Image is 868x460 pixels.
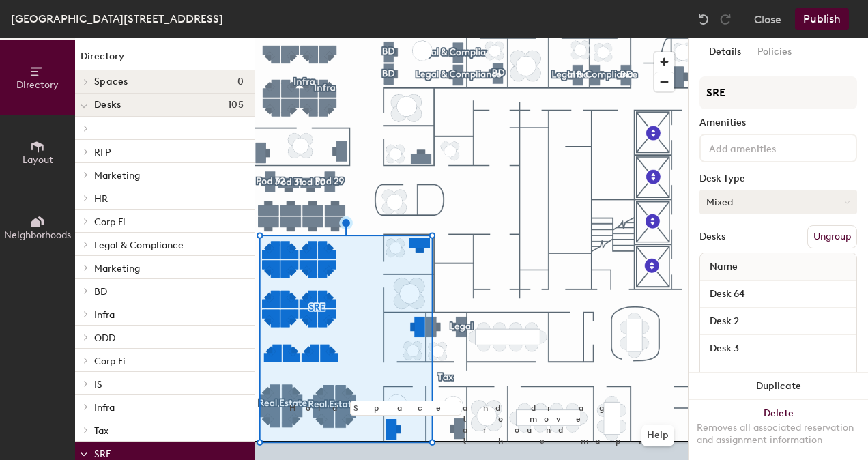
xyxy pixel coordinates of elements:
[94,170,140,182] span: Marketing
[699,173,857,184] div: Desk Type
[699,117,857,128] div: Amenities
[94,240,184,251] span: Legal & Compliance
[94,448,111,460] span: SRE
[94,216,126,228] span: Corp Fi
[11,10,223,27] div: [GEOGRAPHIC_DATA][STREET_ADDRESS]
[699,231,725,242] div: Desks
[94,379,102,390] span: IS
[703,312,854,331] input: Unnamed desk
[16,79,59,91] span: Directory
[94,100,121,111] span: Desks
[689,373,868,400] button: Duplicate
[719,12,732,26] img: Redo
[94,76,128,87] span: Spaces
[703,366,854,386] input: Unnamed desk
[94,147,111,158] span: RFP
[94,263,140,274] span: Marketing
[795,8,849,30] button: Publish
[697,12,710,26] img: Undo
[4,229,71,241] span: Neighborhoods
[94,286,107,298] span: BD
[237,76,244,87] span: 0
[641,425,674,446] button: Help
[699,190,857,214] button: Mixed
[703,255,744,279] span: Name
[94,332,115,344] span: ODD
[703,285,854,304] input: Unnamed desk
[75,49,255,70] h1: Directory
[228,100,244,111] span: 105
[807,225,857,248] button: Ungroup
[749,38,800,66] button: Policies
[701,38,749,66] button: Details
[706,139,829,156] input: Add amenities
[94,402,115,414] span: Infra
[94,193,108,205] span: HR
[754,8,781,30] button: Close
[23,154,53,166] span: Layout
[94,309,115,321] span: Infra
[697,422,860,446] div: Removes all associated reservation and assignment information
[703,339,854,358] input: Unnamed desk
[94,356,126,367] span: Corp Fi
[94,425,108,437] span: Tax
[689,400,868,460] button: DeleteRemoves all associated reservation and assignment information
